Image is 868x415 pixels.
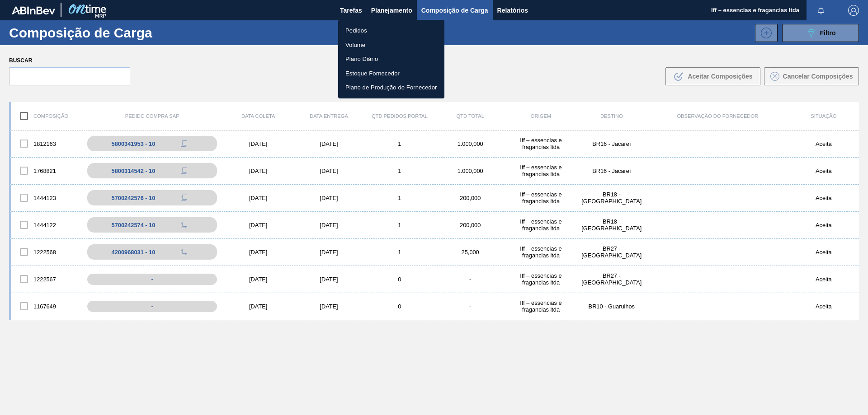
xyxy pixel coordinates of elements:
a: Pedidos [338,23,444,38]
a: Estoque Fornecedor [338,66,444,81]
a: Plano de Produção do Fornecedor [338,80,444,95]
a: Plano Diário [338,52,444,66]
a: Volume [338,38,444,52]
